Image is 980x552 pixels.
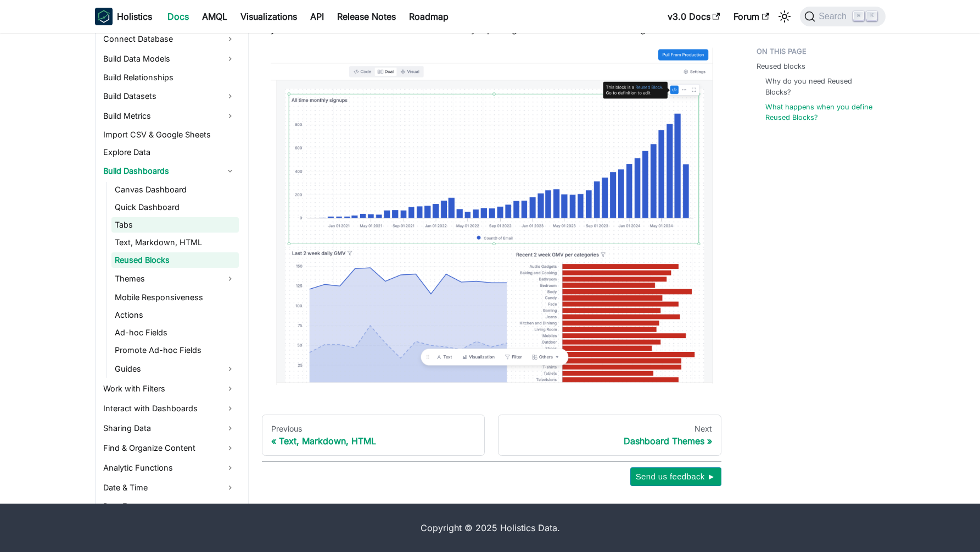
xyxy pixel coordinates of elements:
[100,459,239,477] a: Analytic Functions
[271,424,476,434] div: Previous
[111,200,239,215] a: Quick Dashboard
[727,8,776,25] a: Forum
[111,217,239,233] a: Tabs
[111,252,239,268] a: Reused Blocks
[95,8,113,25] img: Holistics
[262,415,485,456] a: PreviousText, Markdown, HTML
[100,30,239,48] a: Connect Database
[765,76,875,97] a: Why do you need Reused Blocks?
[331,8,402,25] a: Release Notes
[800,7,885,26] button: Search (Command+K)
[111,307,239,323] a: Actions
[402,8,455,25] a: Roadmap
[498,415,721,456] a: NextDashboard Themes
[100,107,239,125] a: Build Metrics
[100,87,239,105] a: Build Datasets
[111,343,239,358] a: Promote Ad-hoc Fields
[111,235,239,250] a: Text, Markdown, HTML
[111,182,239,197] a: Canvas Dashboard
[636,470,716,484] span: Send us feedback ►
[815,12,853,21] span: Search
[765,102,875,123] a: What happens when you define Reused Blocks?
[271,435,476,446] div: Text, Markdown, HTML
[661,8,727,25] a: v3.0 Docs
[111,325,239,340] a: Ad-hoc Fields
[100,127,239,142] a: Import CSV & Google Sheets
[507,424,712,434] div: Next
[100,162,239,180] a: Build Dashboards
[100,439,239,457] a: Find & Organize Content
[100,145,239,160] a: Explore Data
[853,11,864,21] kbd: ⌘
[271,47,713,384] img: aml-reused-block-cannot-be-edited-in-visual-editor
[111,270,239,288] a: Themes
[141,521,839,534] div: Copyright © 2025 Holistics Data.
[100,70,239,85] a: Build Relationships
[100,400,239,417] a: Interact with Dashboards
[111,290,239,305] a: Mobile Responsiveness
[866,11,877,21] kbd: K
[507,435,712,446] div: Dashboard Themes
[100,419,239,437] a: Sharing Data
[100,380,239,398] a: Work with Filters
[100,50,239,68] a: Build Data Models
[630,467,721,486] button: Send us feedback ►
[117,10,152,23] b: Holistics
[304,8,331,25] a: API
[100,499,239,514] a: Data Formats
[757,61,805,71] a: Reused blocks
[776,8,793,25] button: Switch between dark and light mode (currently light mode)
[195,8,234,25] a: AMQL
[95,8,152,25] a: HolisticsHolistics
[111,360,239,378] a: Guides
[234,8,304,25] a: Visualizations
[262,415,721,456] nav: Docs pages
[100,479,239,496] a: Date & Time
[161,8,195,25] a: Docs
